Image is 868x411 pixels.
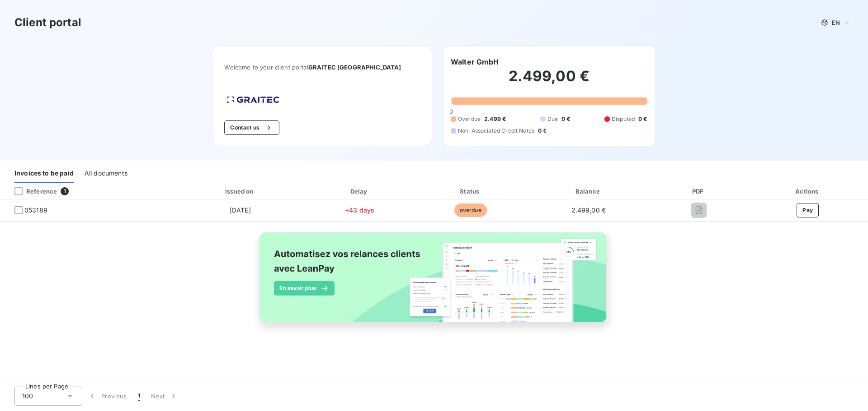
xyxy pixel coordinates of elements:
[22,392,33,401] span: 100
[7,187,57,195] div: Reference
[832,19,840,26] span: EN
[14,164,74,183] div: Invoices to be paid
[451,67,647,94] h2: 2.499,00 €
[561,115,570,123] span: 0 €
[449,108,453,115] span: 0
[251,227,617,338] img: banner
[612,115,635,123] span: Disputed
[230,206,251,214] span: [DATE]
[458,115,481,123] span: Overdue
[146,387,184,406] button: Next
[547,115,558,123] span: Due
[224,64,421,71] span: Welcome to your client portal
[638,115,647,123] span: 0 €
[24,206,47,215] span: 053189
[138,392,140,401] span: 1
[224,93,282,106] img: Company logo
[14,14,81,31] h3: Client portal
[85,164,127,183] div: All documents
[571,206,606,214] span: 2.499,00 €
[307,187,412,196] div: Delay
[458,127,534,135] span: Non-Associated Credit Notes
[529,187,648,196] div: Balance
[454,203,487,217] span: overdue
[484,115,506,123] span: 2.499 €
[416,187,525,196] div: Status
[345,206,374,214] span: +43 days
[82,387,132,406] button: Previous
[132,387,146,406] button: 1
[538,127,547,135] span: 0 €
[177,187,304,196] div: Issued on
[61,187,69,195] span: 1
[224,120,279,135] button: Contact us
[750,187,866,196] div: Actions
[797,203,819,217] button: Pay
[451,56,499,67] h6: Walter GmbH
[652,187,746,196] div: PDF
[308,64,401,71] span: GRAITEC [GEOGRAPHIC_DATA]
